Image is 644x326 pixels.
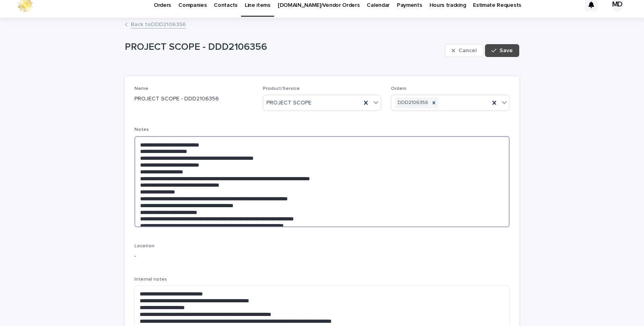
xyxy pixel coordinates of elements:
[485,44,519,57] button: Save
[134,252,253,261] p: -
[395,98,429,108] div: DDD2106356
[131,19,186,29] a: Back toDDD2106356
[266,99,312,107] span: PROJECT SCOPE
[134,86,149,91] span: Name
[125,41,442,53] p: PROJECT SCOPE - DDD2106356
[134,277,167,282] span: Internal notes
[134,127,149,132] span: Notes
[263,86,300,91] span: Product/Service
[134,244,155,249] span: Location
[391,86,407,91] span: Orders
[134,95,253,103] p: PROJECT SCOPE - DDD2106356
[445,44,483,57] button: Cancel
[458,48,477,53] span: Cancel
[500,48,513,53] span: Save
